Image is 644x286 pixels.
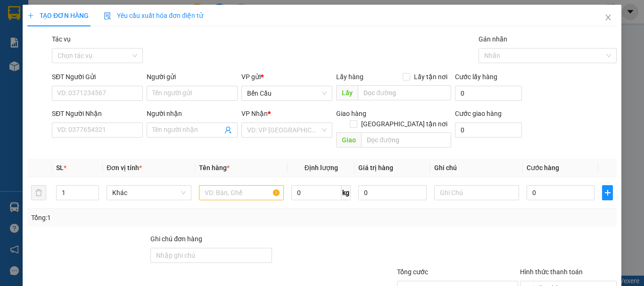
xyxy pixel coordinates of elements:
[454,86,522,101] input: Cước lấy hàng
[454,73,497,81] label: Cước lấy hàng
[56,164,64,172] span: SL
[336,132,361,147] span: Giao
[358,164,393,172] span: Giá trị hàng
[357,119,451,129] span: [GEOGRAPHIC_DATA] tận nơi
[341,185,351,200] span: kg
[604,14,612,21] span: close
[199,185,284,200] input: VD: Bàn, Ghế
[147,72,238,82] div: Người gửi
[527,164,559,172] span: Cước hàng
[520,268,583,276] label: Hình thức thanh toán
[52,72,143,82] div: SĐT Người Gửi
[479,35,507,43] label: Gán nhãn
[336,85,358,100] span: Lấy
[199,164,230,172] span: Tên hàng
[31,212,249,223] div: Tổng: 1
[52,35,71,43] label: Tác vụ
[150,235,202,243] label: Ghi chú đơn hàng
[31,185,46,200] button: delete
[247,86,327,100] span: Bến Cầu
[358,185,426,200] input: 0
[241,72,332,82] div: VP gửi
[361,132,451,147] input: Dọc đường
[304,164,338,172] span: Định lượng
[430,159,523,177] th: Ghi chú
[410,72,451,82] span: Lấy tận nơi
[150,248,272,263] input: Ghi chú đơn hàng
[104,12,111,20] img: icon
[224,126,232,134] span: user-add
[454,110,501,117] label: Cước giao hàng
[434,185,519,200] input: Ghi Chú
[241,110,268,117] span: VP Nhận
[27,12,89,19] span: TẠO ĐƠN HÀNG
[602,185,613,200] button: plus
[336,110,366,117] span: Giao hàng
[112,186,186,200] span: Khác
[336,73,363,81] span: Lấy hàng
[104,12,203,19] span: Yêu cầu xuất hóa đơn điện tử
[52,108,143,119] div: SĐT Người Nhận
[595,5,621,31] button: Close
[358,85,451,100] input: Dọc đường
[27,12,34,19] span: plus
[454,123,522,138] input: Cước giao hàng
[397,268,428,276] span: Tổng cước
[107,164,142,172] span: Đơn vị tính
[147,108,238,119] div: Người nhận
[603,189,612,196] span: plus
